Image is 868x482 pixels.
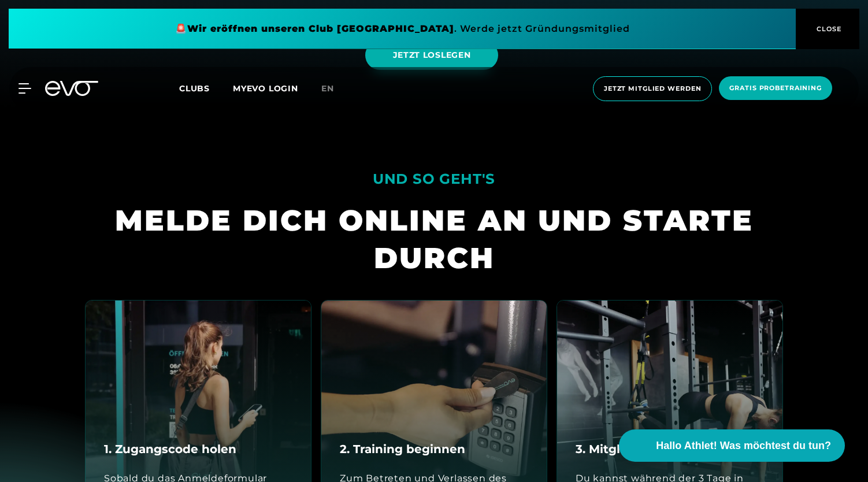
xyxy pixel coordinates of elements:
[321,82,348,95] a: en
[179,83,233,94] a: Clubs
[340,440,465,458] h4: 2. Training beginnen
[373,165,495,192] div: UND SO GEHT'S
[179,83,210,94] span: Clubs
[233,83,298,94] a: MYEVO LOGIN
[589,76,715,101] a: Jetzt Mitglied werden
[814,24,842,34] span: CLOSE
[604,84,701,94] span: Jetzt Mitglied werden
[796,9,859,49] button: CLOSE
[104,440,236,458] h4: 1. Zugangscode holen
[715,76,836,101] a: Gratis Probetraining
[656,438,831,454] span: Hallo Athlet! Was möchtest du tun?
[619,429,845,462] button: Hallo Athlet! Was möchtest du tun?
[729,83,822,93] span: Gratis Probetraining
[85,202,783,277] div: MELDE DICH ONLINE AN UND STARTE DURCH
[321,83,334,94] span: en
[576,440,696,458] h4: 3. Mitglieds werden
